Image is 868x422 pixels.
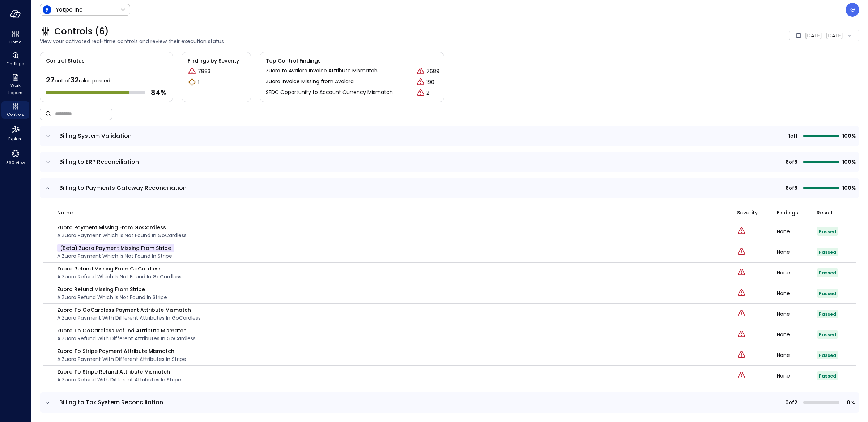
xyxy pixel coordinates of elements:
[56,5,83,14] p: Yotpo Inc
[786,158,789,166] span: 8
[786,184,789,192] span: 8
[805,31,822,39] span: [DATE]
[198,68,210,75] p: 7883
[188,67,196,76] div: Critical
[188,78,196,86] div: Warning
[266,57,438,65] span: Top Control Findings
[777,270,817,275] div: None
[850,5,855,14] p: G
[57,306,201,314] p: Zuora to GoCardless Payment Attribute Mismatch
[846,3,859,17] div: Guy
[198,78,199,86] p: 1
[70,75,79,85] span: 32
[57,376,181,384] p: A Zuora Refund with different attributes in Stripe
[842,398,855,406] span: 0%
[737,330,746,339] div: Critical
[789,158,794,166] span: of
[44,133,51,140] button: expand row
[737,289,746,298] div: Critical
[1,51,29,68] div: Findings
[59,398,163,406] span: Billing to Tax System Reconciliation
[819,229,836,235] span: Passed
[1,101,29,119] div: Controls
[44,399,51,406] button: expand row
[842,184,855,192] span: 100%
[59,184,187,192] span: Billing to Payments Gateway Reconciliation
[819,249,836,255] span: Passed
[777,332,817,337] div: None
[43,5,51,14] img: Icon
[794,158,797,166] span: 8
[57,355,186,363] p: A Zuora Payment with different attributes in Stripe
[842,132,855,140] span: 100%
[737,209,758,217] span: Severity
[79,77,110,84] span: rules passed
[57,252,174,260] p: A Zuora Payment which is not found in Stripe
[426,68,439,75] p: 7689
[789,398,794,406] span: of
[819,352,836,358] span: Passed
[1,148,29,167] div: 360 View
[777,373,817,378] div: None
[794,184,797,192] span: 8
[785,398,789,406] span: 0
[416,89,425,97] div: Critical
[46,75,55,85] span: 27
[188,57,245,65] span: Findings by Severity
[737,309,746,319] div: Critical
[416,78,425,86] div: Critical
[4,82,26,96] span: Work Papers
[6,159,25,166] span: 360 View
[777,229,817,234] div: None
[57,265,182,273] p: Zuora Refund Missing from GoCardless
[426,78,434,86] p: 190
[57,209,73,217] span: name
[777,311,817,316] div: None
[57,327,196,334] p: Zuora to GoCardless Refund Attribute Mismatch
[40,52,85,65] span: Control Status
[8,135,22,142] span: Explore
[737,227,746,236] div: Critical
[737,350,746,360] div: Critical
[737,268,746,277] div: Critical
[789,184,794,192] span: of
[819,290,836,297] span: Passed
[266,67,378,76] p: Zuora to Avalara Invoice Attribute Mismatch
[40,37,660,45] span: View your activated real-time controls and review their execution status
[57,244,174,252] p: (beta) Zuora Payment Missing from Stripe
[57,368,181,376] p: Zuora to Stripe Refund Attribute Mismatch
[57,273,182,281] p: A Zuora Refund which is not found in GoCardless
[44,159,51,166] button: expand row
[57,347,186,355] p: Zuora to Stripe Payment Attribute Mismatch
[1,72,29,97] div: Work Papers
[9,38,21,46] span: Home
[57,285,167,293] p: Zuora Refund Missing from Stripe
[1,123,29,143] div: Explore
[266,89,393,97] p: SFDC Opportunity to Account Currency Mismatch
[55,77,70,84] span: out of
[817,209,833,217] span: Result
[819,270,836,276] span: Passed
[57,231,187,239] p: A Zuora Payment which is not found in GoCardless
[59,132,132,140] span: Billing System Validation
[57,314,201,322] p: A Zuora Payment with different attributes in GoCardless
[426,89,429,97] p: 2
[777,250,817,255] div: None
[788,132,790,140] span: 1
[7,111,24,118] span: Controls
[7,60,24,67] span: Findings
[777,353,817,358] div: None
[57,334,196,342] p: A Zuora Refund with different attributes in GoCardless
[151,88,167,97] span: 84 %
[1,29,29,46] div: Home
[819,332,836,338] span: Passed
[416,67,425,76] div: Critical
[57,293,167,301] p: A Zuora Refund which is not found in Stripe
[57,223,187,231] p: Zuora Payment Missing from GoCardless
[737,371,746,380] div: Critical
[59,158,139,166] span: Billing to ERP Reconciliation
[777,291,817,296] div: None
[44,185,51,192] button: expand row
[819,373,836,379] span: Passed
[54,26,109,37] span: Controls (6)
